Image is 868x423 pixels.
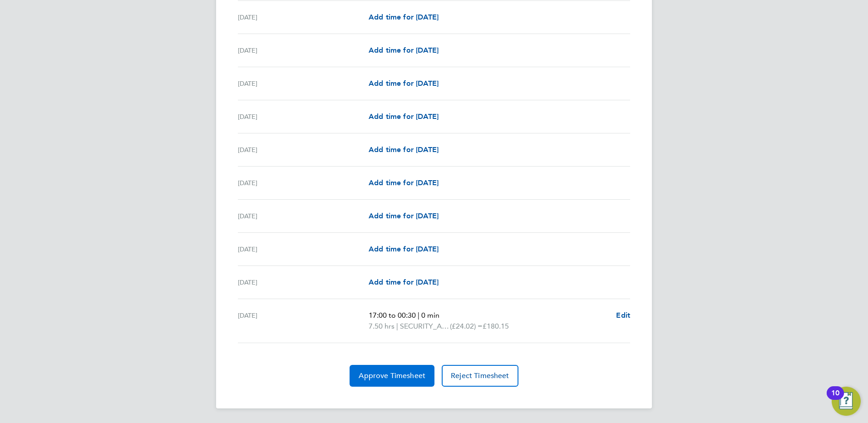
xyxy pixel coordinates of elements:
div: [DATE] [238,144,369,155]
span: £180.15 [483,322,509,330]
div: [DATE] [238,277,369,288]
div: [DATE] [238,45,369,56]
button: Approve Timesheet [350,365,434,387]
span: Reject Timesheet [451,371,509,380]
span: Add time for [DATE] [369,145,439,154]
button: Reject Timesheet [442,365,518,387]
span: (£24.02) = [450,322,483,330]
span: Add time for [DATE] [369,278,439,286]
a: Add time for [DATE] [369,78,439,89]
span: Add time for [DATE] [369,245,439,253]
span: Add time for [DATE] [369,112,439,121]
span: | [396,322,398,330]
div: 10 [831,393,839,405]
div: [DATE] [238,111,369,122]
div: [DATE] [238,310,369,332]
span: 17:00 to 00:30 [369,311,416,320]
span: Edit [616,311,630,320]
a: Add time for [DATE] [369,211,439,221]
a: Add time for [DATE] [369,177,439,188]
span: 7.50 hrs [369,322,395,330]
span: Approve Timesheet [359,371,425,380]
div: [DATE] [238,78,369,89]
span: Add time for [DATE] [369,13,439,21]
div: [DATE] [238,177,369,188]
a: Add time for [DATE] [369,45,439,56]
span: SECURITY_AWAY_MATCHES [400,321,450,332]
span: Add time for [DATE] [369,79,439,88]
span: 0 min [421,311,439,320]
div: [DATE] [238,12,369,23]
div: [DATE] [238,211,369,221]
a: Add time for [DATE] [369,111,439,122]
span: Add time for [DATE] [369,46,439,54]
button: Open Resource Center, 10 new notifications [832,387,861,416]
a: Add time for [DATE] [369,277,439,288]
span: | [418,311,419,320]
span: Add time for [DATE] [369,178,439,187]
div: [DATE] [238,244,369,255]
a: Add time for [DATE] [369,12,439,23]
a: Edit [616,310,630,321]
a: Add time for [DATE] [369,144,439,155]
a: Add time for [DATE] [369,244,439,255]
span: Add time for [DATE] [369,211,439,220]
